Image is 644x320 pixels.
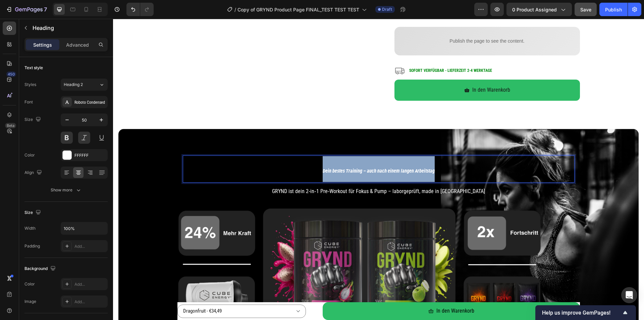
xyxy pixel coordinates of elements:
div: Align [24,168,43,177]
div: Add... [74,243,106,249]
span: Heading 2 [64,82,83,88]
div: In den Warenkorb [323,287,361,297]
button: Show survey - Help us improve GemPages! [542,309,629,317]
div: Roboto Condensed [74,99,106,105]
button: Show more [24,184,108,196]
div: Image [24,299,36,305]
button: In den Warenkorb [281,61,467,82]
div: Publish [605,6,622,13]
button: Heading 2 [61,79,108,91]
p: GRYND ist dein 2‑in‑1 Pre‑Workout für Fokus & Pump – laborgeprüft, made in [GEOGRAPHIC_DATA] [70,168,461,178]
div: Background Image [5,110,526,312]
span: 0 product assigned [512,6,557,13]
button: Publish [599,3,628,16]
button: 0 product assigned [506,3,572,16]
span: Dein bestes Training – auch nach einem langen Arbeitstag [210,149,322,155]
button: In den Warenkorb [210,283,467,301]
div: Color [24,281,35,287]
div: Open Intercom Messenger [621,287,637,303]
h2: Rich Text Editor. Editing area: main [70,137,462,164]
div: Beta [5,123,16,128]
div: FFFFFF [74,152,106,158]
span: Help us improve GemPages! [542,310,621,316]
div: In den Warenkorb [359,68,397,75]
p: 7 [44,5,47,13]
button: Save [575,3,597,16]
span: Copy of GRYND Product Page FINAL_TEST TEST TEST [237,6,359,13]
span: Sofort verfügbar - Lieferzeit 2-4 Werktage [296,49,379,54]
iframe: Design area [113,19,644,320]
div: Padding [24,243,40,249]
div: Font [24,99,33,105]
p: Heading [33,24,105,32]
div: Size [24,115,42,124]
div: Color [24,152,35,158]
div: Show more [51,187,82,193]
div: Styles [24,82,36,88]
button: 7 [3,3,50,16]
div: Add... [74,281,106,287]
div: Background [24,264,57,273]
div: Undo/Redo [126,3,154,16]
span: / [234,6,236,13]
div: 450 [6,72,16,77]
span: Save [580,7,591,12]
p: Advanced [66,41,89,48]
div: Width [24,225,36,231]
p: Publish the page to see the content. [287,19,462,26]
input: Auto [61,222,107,234]
p: Settings [33,41,52,48]
div: Size [24,208,42,217]
div: Add... [74,299,106,305]
div: Text style [24,65,43,71]
span: Draft [382,6,392,12]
